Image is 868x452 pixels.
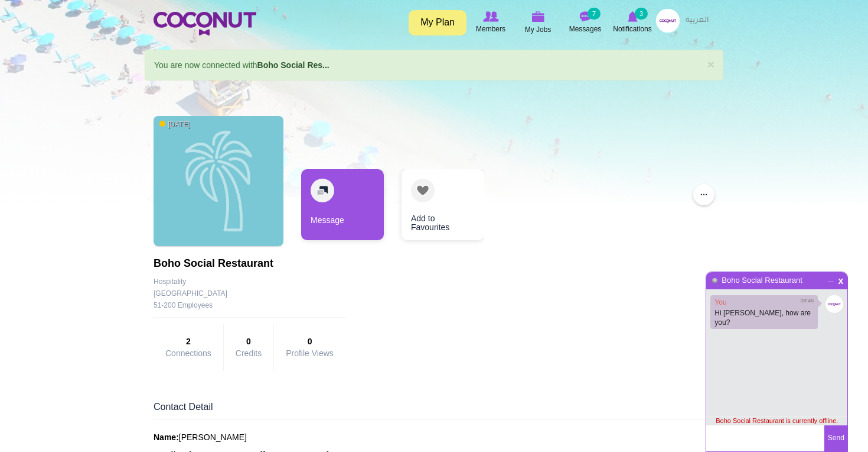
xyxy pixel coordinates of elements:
span: Messages [569,23,602,35]
div: You are now connected with [145,50,723,80]
a: Boho Social Restaurant [721,276,803,285]
span: [DATE] [159,120,190,130]
a: العربية [680,9,714,33]
a: 2Connections [165,335,211,358]
a: 0Credits [236,335,262,358]
a: Message [301,169,384,240]
a: You [714,298,726,306]
span: Close [836,275,846,284]
span: 09:45 [801,297,814,305]
button: ... [693,184,714,205]
a: Browse Members Members [467,9,514,36]
a: Add to Favourites [402,169,484,240]
a: Notifications Notifications 3 [609,9,656,36]
small: 7 [588,8,601,20]
p: [PERSON_NAME] [154,431,714,443]
a: My Plan [409,10,466,35]
b: Name: [154,432,179,442]
a: Boho Social Res... [257,60,329,70]
button: Send [824,425,847,451]
img: Browse Members [483,11,498,22]
p: Hi [PERSON_NAME], how are you? [714,308,814,327]
strong: 0 [286,335,334,347]
span: Minimize [826,274,836,281]
div: 1 / 2 [301,169,384,246]
a: × [707,58,714,70]
img: Messages [579,11,591,22]
h1: Boho Social Restaurant [154,258,345,270]
strong: 2 [165,335,211,347]
span: My Jobs [525,24,552,35]
a: 0Profile Views [286,335,334,358]
a: My Jobs My Jobs [514,9,562,37]
img: coconut%20logo.png [825,295,843,313]
strong: 0 [236,335,262,347]
div: Hospitality [154,276,345,288]
div: [GEOGRAPHIC_DATA] [154,288,227,299]
img: Home [154,12,256,35]
div: 51-200 Employees [154,299,345,311]
div: Contact Detail [154,401,714,419]
a: Messages Messages 7 [562,9,609,36]
span: Notifications [613,23,651,35]
img: My Jobs [531,11,544,22]
img: Notifications [628,11,638,22]
small: 3 [635,8,648,20]
div: 2 / 2 [393,169,475,246]
div: Boho Social Restaurant is currently offline. [706,416,847,425]
span: Members [476,23,505,35]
